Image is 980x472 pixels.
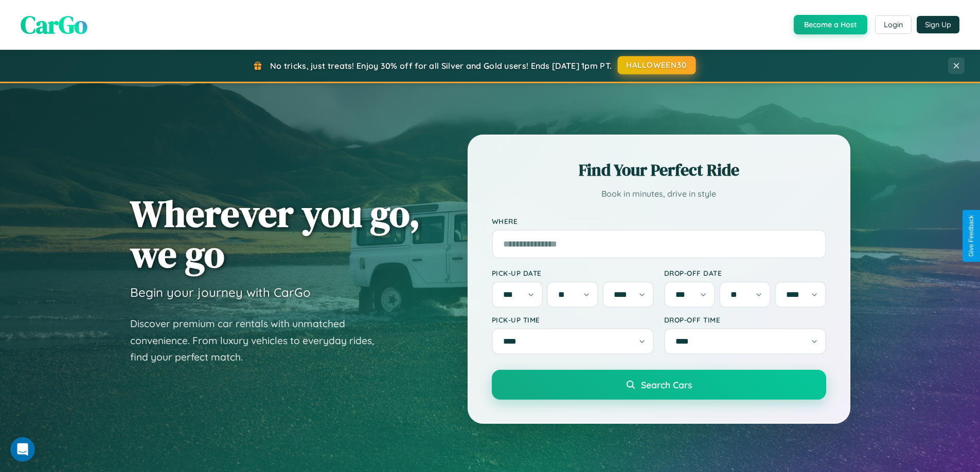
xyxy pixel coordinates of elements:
[664,269,826,277] label: Drop-off Date
[968,215,975,257] div: Give Feedback
[875,15,912,34] button: Login
[641,379,692,390] span: Search Cars
[664,315,826,324] label: Drop-off Time
[492,269,654,277] label: Pick-up Date
[492,217,826,225] label: Where
[492,315,654,324] label: Pick-up Time
[21,8,87,42] span: CarGo
[270,61,612,71] span: No tricks, just treats! Enjoy 30% off for all Silver and Gold users! Ends [DATE] 1pm PT.
[130,315,387,366] p: Discover premium car rentals with unmatched convenience. From luxury vehicles to everyday rides, ...
[130,193,420,274] h1: Wherever you go, we go
[130,285,311,300] h3: Begin your journey with CarGo
[492,159,826,181] h2: Find Your Perfect Ride
[917,16,959,33] button: Sign Up
[10,437,35,462] iframe: Intercom live chat
[618,56,696,74] button: HALLOWEEN30
[492,186,826,201] p: Book in minutes, drive in style
[492,370,826,400] button: Search Cars
[794,15,867,34] button: Become a Host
